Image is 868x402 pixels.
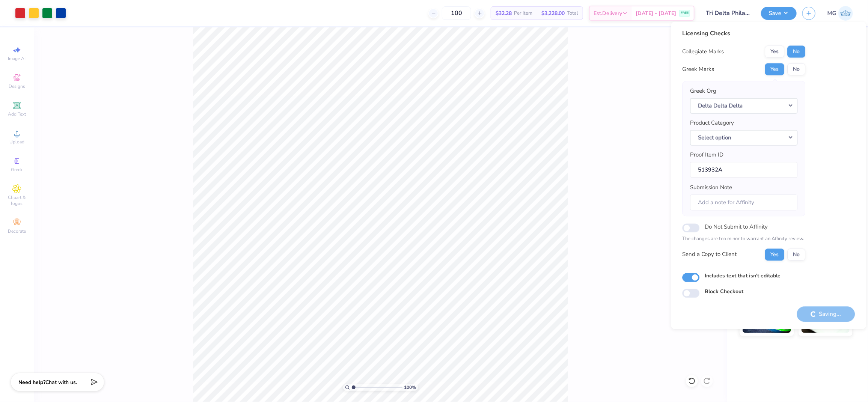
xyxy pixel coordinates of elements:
[765,248,785,260] button: Yes
[683,47,724,56] div: Collegiate Marks
[761,7,797,20] button: Save
[9,139,24,145] span: Upload
[681,11,689,16] span: FREE
[788,46,806,58] button: No
[690,98,798,113] button: Delta Delta Delta
[705,222,768,232] label: Do Not Submit to Affinity
[765,63,785,75] button: Yes
[765,46,785,58] button: Yes
[838,6,853,21] img: Mary Grace
[690,87,717,96] label: Greek Org
[567,9,578,17] span: Total
[690,151,724,160] label: Proof Item ID
[690,119,734,128] label: Product Category
[827,9,836,18] span: MG
[11,167,23,173] span: Greek
[788,248,806,260] button: No
[442,6,471,20] input: – –
[700,6,755,21] input: Untitled Design
[827,6,853,21] a: MG
[683,65,714,74] div: Greek Marks
[514,9,532,17] span: Per Item
[4,194,30,206] span: Clipart & logos
[18,379,45,386] strong: Need help?
[45,379,77,386] span: Chat with us.
[404,384,416,391] span: 100 %
[690,184,732,192] label: Submission Note
[705,288,744,295] label: Block Checkout
[9,83,25,89] span: Designs
[788,63,806,75] button: No
[496,9,512,17] span: $32.28
[8,111,26,117] span: Add Text
[8,56,26,62] span: Image AI
[594,9,622,17] span: Est. Delivery
[683,236,806,243] p: The changes are too minor to warrant an Affinity review.
[690,130,798,145] button: Select option
[705,272,781,280] label: Includes text that isn't editable
[541,9,565,17] span: $3,228.00
[636,9,676,17] span: [DATE] - [DATE]
[683,29,806,38] div: Licensing Checks
[683,250,737,259] div: Send a Copy to Client
[8,228,26,234] span: Decorate
[690,194,798,211] input: Add a note for Affinity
